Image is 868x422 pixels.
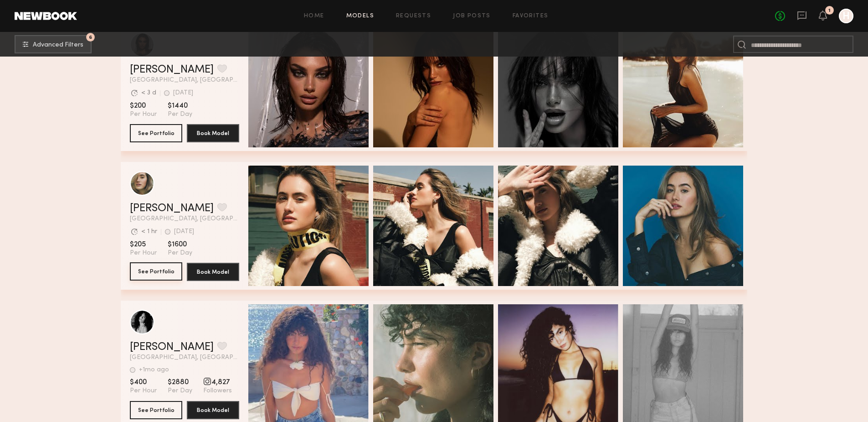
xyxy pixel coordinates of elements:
a: See Portfolio [130,263,182,281]
span: Followers [203,387,232,395]
button: Book Model [187,263,239,281]
span: $205 [130,240,157,249]
span: $400 [130,378,157,387]
a: Requests [396,13,431,19]
a: [PERSON_NAME] [130,342,214,353]
span: 4,827 [203,378,232,387]
span: [GEOGRAPHIC_DATA], [GEOGRAPHIC_DATA] [130,77,239,83]
span: Per Day [168,110,192,119]
div: 1 [828,8,831,13]
span: 6 [89,35,92,39]
a: Models [346,13,374,19]
div: +1mo ago [139,367,169,373]
a: Job Posts [453,13,491,19]
span: [GEOGRAPHIC_DATA], [GEOGRAPHIC_DATA] [130,216,239,222]
button: See Portfolio [130,262,182,281]
span: Per Day [168,387,192,395]
a: [PERSON_NAME] [130,203,214,214]
span: $200 [130,101,157,110]
a: Home [304,13,324,19]
span: [GEOGRAPHIC_DATA], [GEOGRAPHIC_DATA] [130,354,239,361]
div: [DATE] [173,90,193,96]
button: See Portfolio [130,401,182,419]
div: [DATE] [174,229,194,235]
span: Per Hour [130,110,157,119]
span: $1440 [168,101,192,110]
span: Per Day [168,249,192,257]
button: 6Advanced Filters [15,35,92,53]
span: Per Hour [130,249,157,257]
button: Book Model [187,124,239,142]
a: H [839,9,853,23]
span: Advanced Filters [33,42,83,48]
a: [PERSON_NAME] [130,64,214,75]
button: See Portfolio [130,124,182,142]
span: Per Hour [130,387,157,395]
a: Favorites [513,13,549,19]
div: < 1 hr [141,229,157,235]
div: < 3 d [141,90,156,96]
span: $2880 [168,378,192,387]
span: $1600 [168,240,192,249]
button: Book Model [187,401,239,419]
